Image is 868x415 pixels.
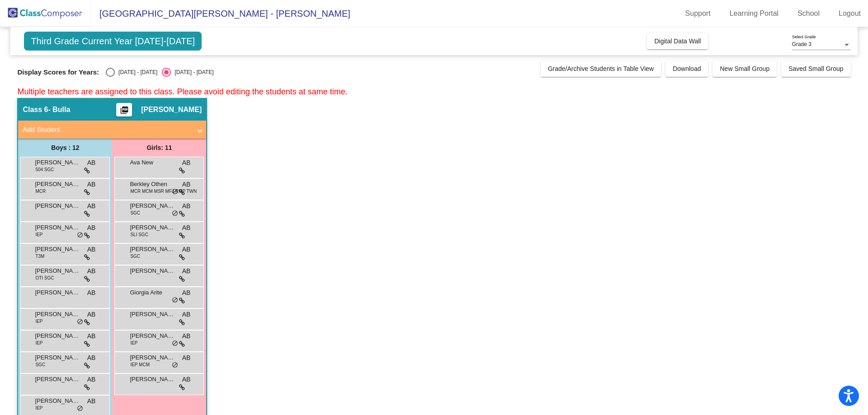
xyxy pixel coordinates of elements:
span: OTI SGC [35,275,54,281]
span: AB [182,375,191,384]
span: [PERSON_NAME] [35,223,80,232]
div: [DATE] - [DATE] [115,68,157,76]
span: [PERSON_NAME] [130,353,175,362]
span: [PERSON_NAME] [130,201,175,210]
mat-radio-group: Select an option [106,68,213,77]
span: AB [87,310,96,319]
span: IEP [130,340,137,346]
span: New Small Group [720,65,769,72]
span: 504 SGC [35,166,54,173]
span: [PERSON_NAME] [35,158,80,167]
span: AB [182,331,191,341]
span: MCR MCM MSR MFJ RMP TWN [130,188,197,195]
a: Learning Portal [722,6,786,21]
span: [GEOGRAPHIC_DATA][PERSON_NAME] - [PERSON_NAME] [90,6,350,21]
span: AB [182,266,191,276]
span: [PERSON_NAME] [35,310,80,319]
span: do_not_disturb_alt [77,232,83,239]
button: Saved Small Group [781,61,850,77]
mat-panel-title: Add Student [23,125,191,135]
span: AB [182,201,191,211]
span: SGC [130,253,140,260]
span: do_not_disturb_alt [172,297,178,304]
span: [PERSON_NAME] [35,288,80,297]
span: Ava New [130,158,175,167]
span: AB [87,396,96,406]
span: AB [87,266,96,276]
span: [PERSON_NAME] [35,245,80,254]
span: AB [182,180,191,189]
span: do_not_disturb_alt [77,318,83,326]
span: [PERSON_NAME] [35,331,80,340]
span: [PERSON_NAME] [130,266,175,275]
span: [PERSON_NAME] [130,245,175,254]
span: AB [182,245,191,254]
span: AB [182,288,191,298]
span: AB [87,331,96,341]
span: do_not_disturb_alt [172,340,178,347]
span: AB [182,310,191,319]
span: Berkley Othen [130,180,175,189]
div: Boys : 12 [18,139,112,157]
span: do_not_disturb_alt [77,405,83,412]
span: IEP [35,231,42,238]
button: Grade/Archive Students in Table View [541,61,661,77]
span: Digital Data Wall [654,37,701,45]
span: - Bulla [48,105,70,114]
span: [PERSON_NAME] [130,331,175,340]
span: AB [182,158,191,168]
span: [PERSON_NAME] [35,201,80,210]
span: AB [87,180,96,189]
div: [DATE] - [DATE] [171,68,213,76]
span: MCR [35,188,46,195]
span: IEP MCM [130,361,150,368]
span: [PERSON_NAME] [35,396,80,406]
span: AB [87,288,96,298]
span: Grade 3 [792,41,811,47]
span: AB [87,375,96,384]
span: [PERSON_NAME] [PERSON_NAME] [35,375,80,384]
span: [PERSON_NAME] [35,353,80,362]
span: Multiple teachers are assigned to this class. Please avoid editing the students at same time. [17,87,347,96]
span: AB [182,353,191,363]
span: Download [673,65,701,72]
a: Logout [831,6,868,21]
span: Giorgia Arite [130,288,175,297]
span: SGC [35,361,45,368]
span: do_not_disturb_alt [172,362,178,369]
button: Download [665,61,708,77]
span: IEP [35,340,42,346]
mat-icon: picture_as_pdf [119,106,130,118]
mat-expansion-panel-header: Add Student [18,121,206,139]
span: SLI SGC [130,231,148,238]
span: AB [87,245,96,254]
span: [PERSON_NAME] [35,266,80,275]
span: do_not_disturb_alt [172,188,178,196]
span: AB [87,353,96,363]
button: Print Students Details [116,103,132,117]
span: [PERSON_NAME] [130,310,175,319]
span: [PERSON_NAME] [130,223,175,232]
span: T3M [35,253,44,260]
span: IEP [35,405,42,411]
span: Display Scores for Years: [17,68,99,76]
span: [PERSON_NAME] [130,375,175,384]
span: do_not_disturb_alt [172,210,178,217]
button: New Small Group [712,61,777,77]
span: SGC [130,210,140,216]
button: Digital Data Wall [647,33,708,49]
span: AB [182,223,191,233]
span: [PERSON_NAME] [35,180,80,189]
span: Saved Small Group [788,65,843,72]
a: Support [678,6,718,21]
span: AB [87,223,96,233]
span: AB [87,201,96,211]
span: Class 6 [23,105,48,114]
span: AB [87,158,96,168]
a: School [790,6,827,21]
span: Grade/Archive Students in Table View [548,65,654,72]
span: IEP [35,318,42,325]
span: Third Grade Current Year [DATE]-[DATE] [24,32,202,51]
div: Girls: 11 [112,139,206,157]
span: [PERSON_NAME] [141,105,202,114]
